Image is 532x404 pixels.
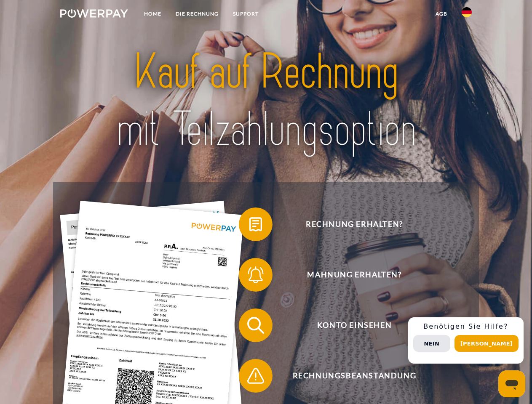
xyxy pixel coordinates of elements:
img: qb_search.svg [245,315,266,336]
button: Nein [413,335,450,352]
a: DIE RECHNUNG [168,6,226,21]
a: SUPPORT [226,6,266,21]
button: Rechnung erhalten? [239,207,458,241]
img: logo-powerpay-white.svg [60,9,128,18]
img: de [462,7,472,17]
span: Konto einsehen [251,308,457,342]
a: agb [428,6,454,21]
img: title-powerpay_de.svg [80,40,452,161]
iframe: Schaltfläche zum Öffnen des Messaging-Fensters [498,370,525,397]
span: Rechnungsbeanstandung [251,359,457,393]
img: qb_bill.svg [245,214,266,235]
img: qb_bell.svg [245,264,266,285]
span: Mahnung erhalten? [251,258,457,292]
h3: Benötigen Sie Hilfe? [413,322,519,331]
div: Schnellhilfe [408,317,524,364]
a: Home [137,6,168,21]
img: qb_warning.svg [245,365,266,386]
span: Rechnung erhalten? [251,207,457,241]
button: Mahnung erhalten? [239,258,458,292]
button: Konto einsehen [239,308,458,342]
button: [PERSON_NAME] [454,335,519,352]
button: Rechnungsbeanstandung [239,359,458,393]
